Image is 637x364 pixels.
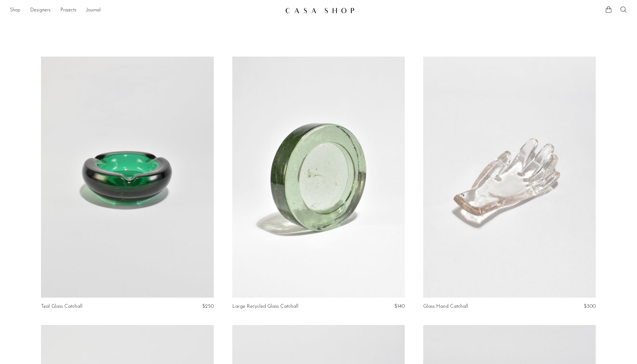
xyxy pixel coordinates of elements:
span: $140 [394,304,405,309]
ul: NEW HEADER MENU [10,5,280,16]
a: Shop [10,6,20,14]
a: Projects [60,6,76,14]
a: Large Recycled Glass Catchall [232,304,298,309]
nav: Desktop navigation [10,5,280,16]
a: Journal [86,6,101,14]
a: Designers [30,6,51,14]
span: $300 [584,304,596,309]
a: Teal Glass Catchall [41,304,83,309]
a: Glass Hand Catchall [423,304,468,309]
span: $250 [202,304,214,309]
